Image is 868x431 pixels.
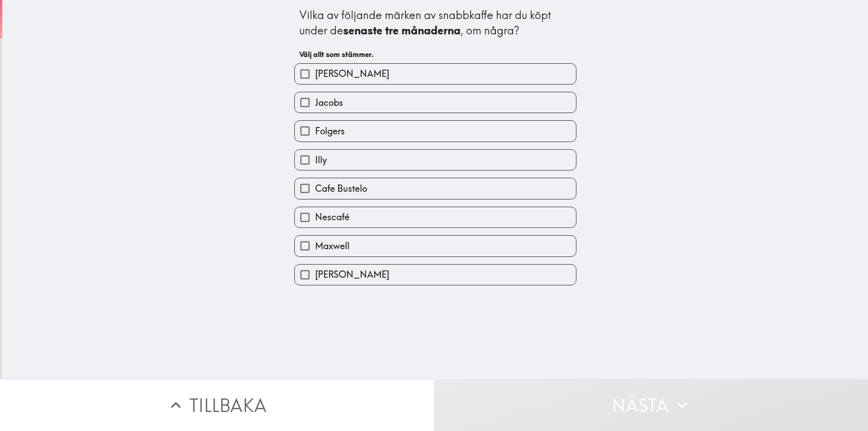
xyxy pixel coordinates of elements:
button: [PERSON_NAME] [295,64,576,84]
span: Maxwell [315,240,349,252]
span: Jacobs [315,96,343,109]
button: Cafe Bustelo [295,178,576,199]
span: Illy [315,154,327,166]
button: Maxwell [295,236,576,256]
button: Illy [295,150,576,170]
button: [PERSON_NAME] [295,265,576,285]
span: [PERSON_NAME] [315,67,389,80]
button: Jacobs [295,92,576,113]
button: Nescafé [295,207,576,227]
button: Nästa [434,379,868,431]
span: Cafe Bustelo [315,182,367,195]
div: Vilka av följande märken av snabbkaffe har du köpt under de , om några? [299,8,571,38]
button: Folgers [295,121,576,141]
b: senaste tre månaderna [343,24,461,37]
h6: Välj allt som stämmer. [299,49,571,59]
span: Folgers [315,125,345,137]
span: [PERSON_NAME] [315,268,389,281]
span: Nescafé [315,211,349,223]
